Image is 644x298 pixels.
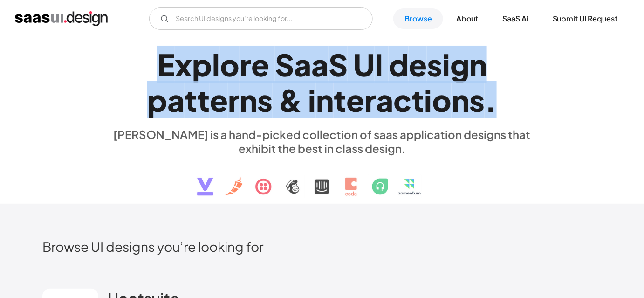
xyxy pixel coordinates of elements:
[432,82,452,118] div: o
[108,47,536,118] h1: Explore SaaS UI design patterns & interactions.
[311,47,329,83] div: a
[294,47,311,83] div: a
[442,47,450,83] div: i
[375,47,383,83] div: I
[108,127,536,155] div: [PERSON_NAME] is a hand-picked collection of saas application designs that exhibit the best in cl...
[220,47,240,83] div: o
[469,82,485,118] div: s
[424,82,432,118] div: i
[541,8,629,29] a: Submit UI Request
[389,47,409,83] div: d
[192,47,212,83] div: p
[427,47,442,83] div: s
[251,47,269,83] div: e
[346,82,364,118] div: e
[278,82,302,118] div: &
[364,82,376,118] div: r
[393,82,411,118] div: c
[42,238,602,255] h2: Browse UI designs you’re looking for
[175,47,192,83] div: x
[197,82,210,118] div: t
[228,82,240,118] div: r
[485,82,497,118] div: .
[157,47,175,83] div: E
[181,155,463,204] img: text, icon, saas logo
[240,47,251,83] div: r
[376,82,393,118] div: a
[334,82,346,118] div: t
[240,82,257,118] div: n
[491,8,540,29] a: SaaS Ai
[411,82,424,118] div: t
[393,8,443,29] a: Browse
[409,47,427,83] div: e
[450,47,469,83] div: g
[167,82,185,118] div: a
[149,7,373,30] input: Search UI designs you're looking for...
[445,8,489,29] a: About
[147,82,167,118] div: p
[275,47,294,83] div: S
[329,47,348,83] div: S
[185,82,197,118] div: t
[210,82,228,118] div: e
[452,82,469,118] div: n
[149,7,373,30] form: Email Form
[469,47,487,83] div: n
[353,47,375,83] div: U
[308,82,316,118] div: i
[316,82,334,118] div: n
[257,82,273,118] div: s
[15,11,108,26] a: home
[212,47,220,83] div: l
